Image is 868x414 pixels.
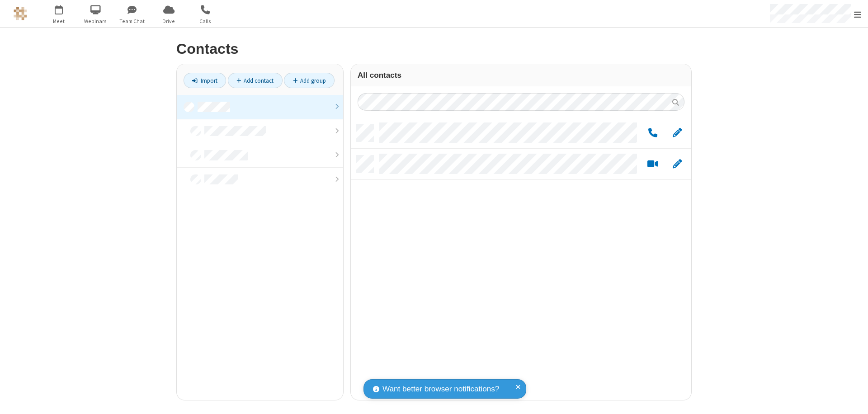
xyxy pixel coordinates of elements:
span: Want better browser notifications? [382,383,499,395]
span: Webinars [79,17,113,25]
div: grid [351,118,691,400]
span: Drive [152,17,186,25]
a: Add group [284,73,335,88]
h3: All contacts [358,71,684,80]
button: Call by phone [644,127,661,139]
a: Add contact [228,73,283,88]
h2: Contacts [176,41,692,57]
img: QA Selenium DO NOT DELETE OR CHANGE [14,7,27,20]
span: Team Chat [115,17,149,25]
button: Edit [668,159,686,170]
a: Import [184,73,226,88]
span: Calls [189,17,222,25]
button: Start a video meeting [644,159,661,170]
button: Edit [668,127,686,139]
span: Meet [42,17,76,25]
